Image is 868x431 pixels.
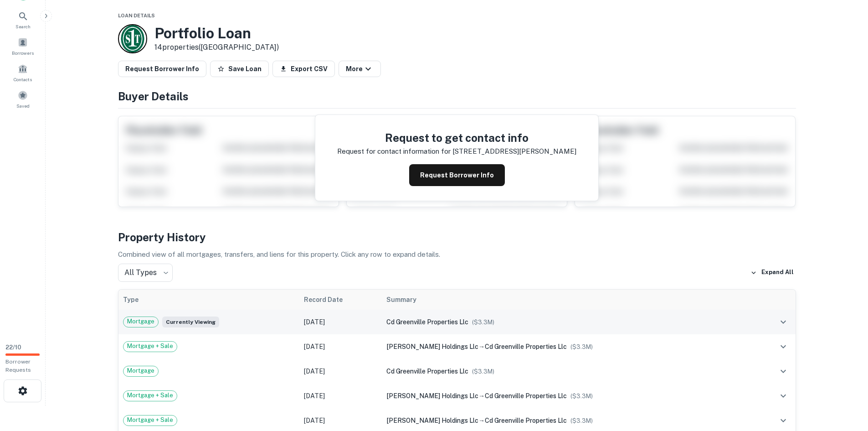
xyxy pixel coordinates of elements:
[822,358,868,402] iframe: Chat Widget
[3,34,43,58] a: Borrowers
[386,342,748,352] div: →
[472,319,494,326] span: ($ 3.3M )
[485,392,567,400] span: cd greenville properties llc
[12,49,34,57] span: Borrowers
[15,23,31,30] span: Search
[386,318,468,326] span: cd greenville properties llc
[570,417,593,424] span: ($ 3.3M )
[337,130,576,146] h4: Request to get contact info
[299,290,382,310] th: Record Date
[409,164,505,186] button: Request Borrower Info
[5,358,31,373] span: Borrower Requests
[386,415,748,426] div: →
[339,61,381,77] button: More
[299,334,382,359] td: [DATE]
[386,368,468,375] span: cd greenville properties llc
[299,310,382,334] td: [DATE]
[3,7,43,32] a: Search
[118,290,300,310] th: Type
[748,266,796,280] button: Expand All
[162,317,219,327] span: Currently viewing
[5,344,21,351] span: 22 / 10
[123,391,177,400] span: Mortgage + Sale
[776,413,791,428] button: expand row
[299,384,382,408] td: [DATE]
[123,317,158,326] span: Mortgage
[118,229,796,245] h4: Property History
[210,61,269,77] button: Save Loan
[485,417,567,424] span: cd greenville properties llc
[386,343,478,350] span: [PERSON_NAME] holdings llc
[776,388,791,404] button: expand row
[123,342,177,351] span: Mortgage + Sale
[299,359,382,384] td: [DATE]
[118,264,173,282] div: All Types
[386,392,478,400] span: [PERSON_NAME] holdings llc
[16,102,30,109] span: Saved
[3,60,43,85] a: Contacts
[776,363,791,379] button: expand row
[3,87,43,111] a: Saved
[118,249,796,260] p: Combined view of all mortgages, transfers, and liens for this property. Click any row to expand d...
[123,366,158,375] span: Mortgage
[386,417,478,424] span: [PERSON_NAME] holdings llc
[570,343,593,350] span: ($ 3.3M )
[485,343,567,350] span: cd greenville properties llc
[14,76,32,83] span: Contacts
[118,61,206,77] button: Request Borrower Info
[386,391,748,401] div: →
[123,415,177,425] span: Mortgage + Sale
[776,339,791,354] button: expand row
[776,314,791,330] button: expand row
[154,42,279,53] p: 14 properties ([GEOGRAPHIC_DATA])
[452,146,576,157] p: [STREET_ADDRESS][PERSON_NAME]
[272,61,335,77] button: Export CSV
[337,146,451,157] p: Request for contact information for
[118,13,155,18] span: Loan Details
[154,25,279,42] h3: Portfolio Loan
[382,290,753,310] th: Summary
[472,368,494,375] span: ($ 3.3M )
[118,88,796,104] h4: Buyer Details
[570,393,593,400] span: ($ 3.3M )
